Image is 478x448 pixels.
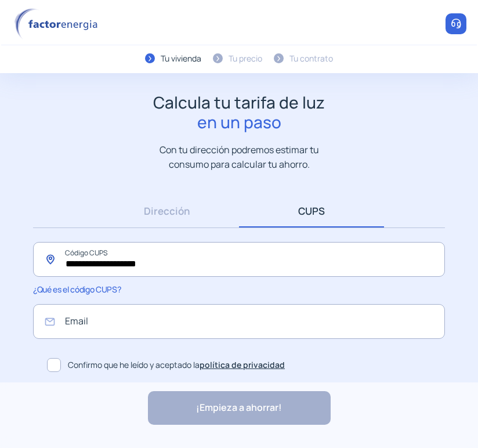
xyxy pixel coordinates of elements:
h1: Calcula tu tarifa de luz [153,93,325,132]
span: en un paso [153,113,325,132]
div: Tu vivienda [161,52,201,65]
p: Con tu dirección podremos estimar tu consumo para calcular tu ahorro. [148,143,331,171]
span: ¿Qué es el código CUPS? [33,284,121,295]
img: logo factor [12,8,104,40]
img: llamar [450,18,462,30]
a: política de privacidad [200,359,285,370]
a: Dirección [94,194,239,227]
div: Tu precio [229,52,262,65]
div: Tu contrato [289,52,333,65]
span: Confirmo que he leído y aceptado la [68,359,285,371]
a: CUPS [239,194,384,227]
